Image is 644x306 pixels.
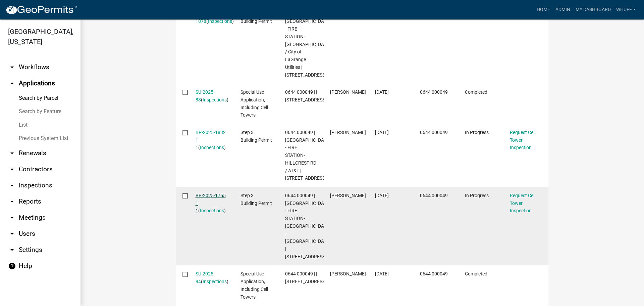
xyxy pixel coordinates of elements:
[8,246,16,254] i: arrow_drop_down
[375,89,389,95] span: 03/24/2025
[196,88,228,104] div: ( )
[375,130,389,135] span: 03/18/2025
[465,130,489,135] span: In Progress
[330,271,366,276] span: Katie Howard
[203,279,227,284] a: Inspections
[420,130,448,135] span: 0644 000049
[330,130,366,135] span: Katie Howard
[285,11,330,78] span: 0644 000049 | TROUP COUNTY - FIRE STATION-HILLCREST RD / City of LaGrange Utilities | 28 30 HILLC...
[8,149,16,157] i: arrow_drop_down
[208,18,232,24] a: Inspections
[240,89,268,118] span: Special Use Application, Including Cell Towers
[375,271,389,276] span: 01/16/2025
[8,214,16,222] i: arrow_drop_down
[200,145,224,150] a: Inspections
[465,89,487,95] span: Completed
[8,63,16,71] i: arrow_drop_down
[196,129,228,151] div: ( )
[285,89,326,102] span: 0644 000049 | | 28 30 HILLCREST RD
[573,3,613,16] a: My Dashboard
[196,193,226,214] a: BP-2025-1755 1 1
[8,230,16,238] i: arrow_drop_down
[285,271,326,284] span: 0644 000049 | | 28 30 HILLCREST RD
[285,130,330,181] span: 0644 000049 | TROUP COUNTY - FIRE STATION-HILLCREST RD / AT&T | 28 30 HILLCREST RD
[240,193,272,206] span: Step 3. Building Permit
[196,192,228,215] div: ( )
[240,271,268,299] span: Special Use Application, Including Cell Towers
[510,130,535,150] a: Request Cell Tower Inspection
[8,198,16,206] i: arrow_drop_down
[420,271,448,276] span: 0644 000049
[196,89,215,102] a: SU-2025-88
[330,89,366,95] span: Kyle Galloway
[375,193,389,198] span: 01/31/2025
[465,271,487,276] span: Completed
[200,208,224,213] a: Inspections
[8,181,16,189] i: arrow_drop_down
[285,193,330,259] span: 0644 000049 | TROUP COUNTY - FIRE STATION-HILLCREST RD - Verizon | 28 30 HILLCREST RD
[613,3,639,16] a: whuff
[420,89,448,95] span: 0644 000049
[8,262,16,270] i: help
[196,271,215,284] a: SU-2025-84
[534,3,553,16] a: Home
[196,130,226,150] a: BP-2025-1832 1 1
[553,3,573,16] a: Admin
[240,130,272,143] span: Step 3. Building Permit
[510,193,535,214] a: Request Cell Tower Inspection
[196,270,228,286] div: ( )
[8,165,16,173] i: arrow_drop_down
[330,193,366,198] span: Jeannie Koehl
[420,193,448,198] span: 0644 000049
[465,193,489,198] span: In Progress
[203,97,227,102] a: Inspections
[8,79,16,87] i: arrow_drop_up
